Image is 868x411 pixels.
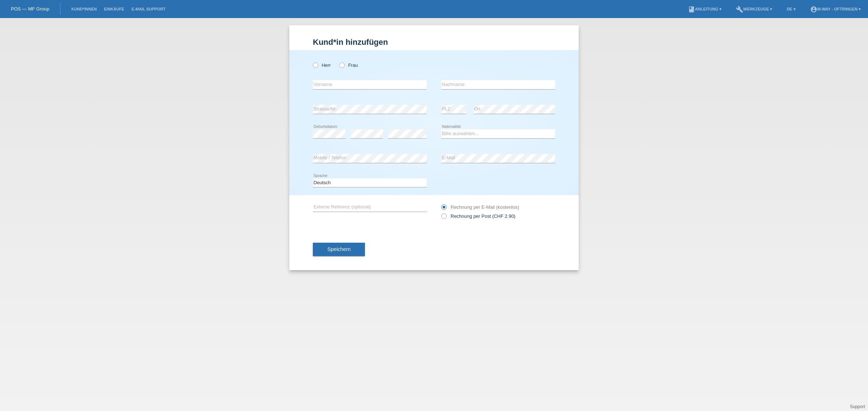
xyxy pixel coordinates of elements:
[313,38,555,47] h1: Kund*in hinzufügen
[313,62,318,67] input: Herr
[339,62,358,68] label: Frau
[68,7,100,11] a: Kund*innen
[11,6,49,12] a: POS — MF Group
[688,6,695,13] i: book
[313,243,365,256] button: Speichern
[441,204,519,210] label: Rechnung per E-Mail (kostenlos)
[441,213,446,222] input: Rechnung per Post (CHF 2.90)
[736,6,743,13] i: build
[100,7,128,11] a: Einkäufe
[327,246,350,252] span: Speichern
[313,62,331,68] label: Herr
[339,62,344,67] input: Frau
[807,7,864,11] a: account_circlem-way - Oftringen ▾
[128,7,169,11] a: E-Mail Support
[783,7,799,11] a: DE ▾
[441,204,446,213] input: Rechnung per E-Mail (kostenlos)
[810,6,817,13] i: account_circle
[684,7,725,11] a: bookAnleitung ▾
[441,213,515,219] label: Rechnung per Post (CHF 2.90)
[850,404,865,409] a: Support
[732,7,776,11] a: buildWerkzeuge ▾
